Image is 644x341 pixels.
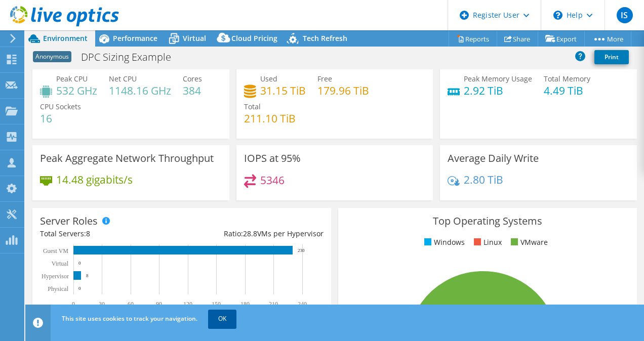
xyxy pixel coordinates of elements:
div: Total Servers: [40,228,182,239]
h4: 16 [40,113,81,124]
span: Performance [113,33,157,43]
span: 8 [86,229,90,238]
text: 0 [78,286,81,291]
span: Environment [43,33,88,43]
h4: 384 [183,85,202,96]
span: IS [617,7,633,23]
h3: Peak Aggregate Network Throughput [40,153,214,164]
text: 240 [298,301,307,308]
span: Peak CPU [56,74,88,83]
text: 60 [128,301,134,308]
text: Virtual [52,260,69,267]
h4: 532 GHz [56,85,97,96]
span: Cores [183,74,202,83]
h4: 2.80 TiB [464,174,503,185]
a: Print [594,50,629,64]
h4: 4.49 TiB [544,85,590,96]
a: Export [538,31,585,47]
h3: Server Roles [40,216,98,227]
h4: 14.48 gigabits/s [56,174,133,185]
text: 30 [99,301,105,308]
text: 210 [269,301,278,308]
text: Guest VM [43,247,68,254]
svg: \n [553,11,562,20]
a: OK [208,310,236,328]
span: Used [260,74,277,83]
h3: Average Daily Write [448,153,539,164]
a: Share [497,31,538,47]
h4: 2.92 TiB [464,85,532,96]
a: More [584,31,631,47]
text: 230 [298,248,305,253]
span: Anonymous [33,51,71,62]
li: Linux [471,237,502,248]
h4: 211.10 TiB [244,113,296,124]
h4: 5346 [260,175,285,186]
h3: Top Operating Systems [346,216,629,227]
span: Tech Refresh [303,33,347,43]
div: Ratio: VMs per Hypervisor [182,228,324,239]
text: Physical [48,285,68,292]
text: 150 [212,301,221,308]
text: Hypervisor [42,273,69,280]
span: 28.8 [243,229,257,238]
text: 120 [183,301,192,308]
h4: 31.15 TiB [260,85,306,96]
span: Virtual [183,33,206,43]
li: VMware [508,237,548,248]
a: Reports [449,31,497,47]
h3: IOPS at 95% [244,153,301,164]
text: 90 [156,301,162,308]
span: Free [317,74,332,83]
span: Total Memory [544,74,590,83]
span: Net CPU [109,74,137,83]
li: Windows [422,237,465,248]
span: Total [244,102,261,111]
text: 180 [240,301,250,308]
span: Cloud Pricing [231,33,277,43]
span: CPU Sockets [40,102,81,111]
h4: 1148.16 GHz [109,85,171,96]
h4: 179.96 TiB [317,85,369,96]
span: This site uses cookies to track your navigation. [62,314,197,323]
span: Peak Memory Usage [464,74,532,83]
text: 8 [86,273,89,278]
text: 0 [78,261,81,266]
h1: DPC Sizing Example [76,52,187,63]
text: 0 [72,301,75,308]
